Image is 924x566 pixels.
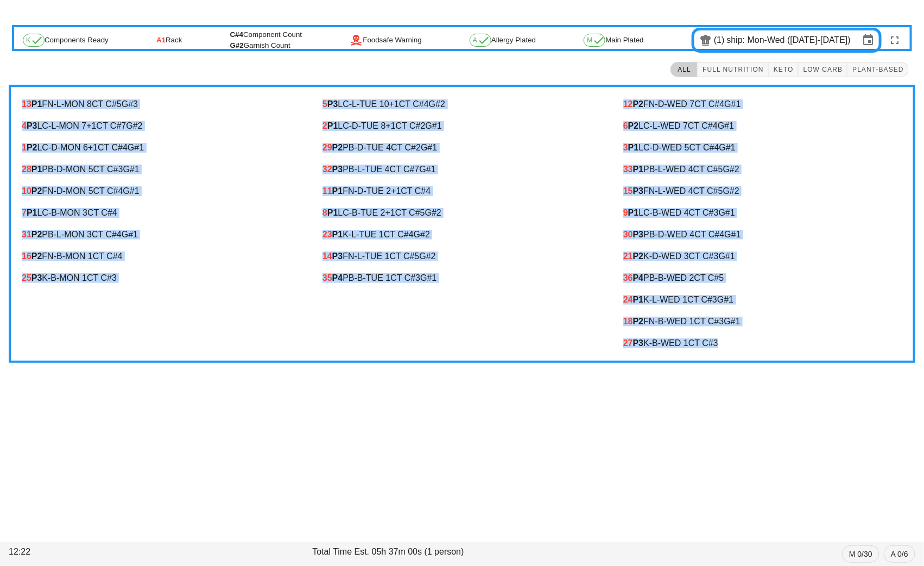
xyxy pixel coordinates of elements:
div: PB-L-MON 3 CT C#4 [22,230,301,240]
span: G#1 [719,208,735,217]
span: 5 [322,99,327,109]
span: G#1 [717,295,733,304]
b: P2 [628,121,639,130]
span: 14 [322,251,332,261]
span: G#1 [419,165,435,174]
div: FN-L-TUE 1 CT C#5 [322,251,602,261]
span: 4 [22,121,27,130]
b: P2 [31,230,42,239]
b: P1 [27,208,37,217]
div: PB-B-WED 2 CT C#5 [623,273,902,283]
div: LC-D-WED 5 CT C#4 [623,143,902,153]
div: (1) [714,35,727,46]
b: P1 [332,230,343,239]
span: 7 [22,208,27,217]
div: K-L-WED 1 CT C#3 [623,295,902,305]
span: +1 [386,121,396,130]
span: A [473,37,488,43]
span: 32 [322,165,332,174]
span: 24 [623,295,633,304]
div: LC-L-WED 7 CT C#4 [623,121,902,131]
span: G#2 [723,186,739,196]
span: 2 [322,121,327,130]
span: +1 [389,99,399,109]
b: P3 [332,165,343,174]
span: G#1 [123,186,139,196]
span: 29 [322,143,332,152]
div: LC-B-TUE 2 CT C#5 [322,208,602,218]
div: PB-D-MON 5 CT C#3 [22,165,301,174]
b: P3 [633,186,644,196]
div: LC-B-WED 4 CT C#3 [623,208,902,218]
b: P1 [327,121,338,130]
span: 30 [623,230,633,239]
b: P3 [633,338,644,348]
span: G#2 [425,208,441,217]
span: 33 [623,165,633,174]
b: P2 [633,99,644,109]
b: P4 [332,273,343,282]
span: 1 [22,143,27,152]
div: PB-L-TUE 4 CT C#7 [322,165,602,174]
button: Full Nutrition [698,62,769,77]
span: 10 [22,186,31,196]
b: P2 [31,186,42,196]
span: 36 [623,273,633,282]
div: LC-L-MON 7 CT C#7 [22,121,301,131]
span: 21 [623,251,633,261]
b: P1 [31,165,42,174]
div: PB-D-TUE 4 CT C#2 [322,143,602,153]
div: FN-D-WED 7 CT C#4 [623,99,902,109]
div: PB-L-WED 4 CT C#5 [623,165,902,174]
span: 18 [623,317,633,326]
span: +1 [385,208,395,217]
span: G#2 [419,251,435,261]
div: FN-B-WED 1 CT C#3 [623,317,902,326]
b: P2 [31,251,42,261]
span: Full Nutrition [702,66,764,73]
span: 25 [22,273,31,282]
b: P1 [327,208,338,217]
span: A 0/6 [891,546,908,562]
b: P3 [27,121,37,130]
span: +1 [391,186,401,196]
b: P1 [332,186,343,196]
span: 11 [322,186,332,196]
span: G#1 [421,143,437,152]
div: Total Time Est. 05h 37m 00s (1 person) [310,543,613,565]
div: Component Count Garnish Count [230,29,302,51]
b: P2 [332,143,343,152]
span: 23 [322,230,332,239]
span: 13 [22,99,31,109]
span: +1 [88,143,98,152]
b: P1 [633,165,644,174]
button: Keto [769,62,799,77]
button: Low Carb [799,62,848,77]
span: G#2 [230,41,244,49]
div: FN-L-WED 4 CT C#5 [623,186,902,196]
div: LC-D-MON 6 CT C#4 [22,143,301,153]
b: P2 [27,143,37,152]
span: C#4 [230,30,243,39]
b: P1 [31,99,42,109]
span: Low Carb [803,66,843,73]
b: P3 [633,230,644,239]
span: G#1 [719,143,736,152]
span: G#1 [122,230,138,239]
div: 12:22 [7,543,310,565]
div: PB-D-WED 4 CT C#4 [623,230,902,240]
b: P3 [31,273,42,282]
span: G#2 [723,165,739,174]
span: G#3 [122,99,138,109]
div: PB-B-TUE 1 CT C#3 [322,273,602,283]
span: G#1 [724,99,741,109]
span: A1 [156,35,166,46]
span: G#2 [429,99,445,109]
b: P2 [633,251,644,261]
span: G#1 [123,165,139,174]
span: G#1 [724,230,741,239]
span: 8 [322,208,327,217]
b: P1 [628,143,639,152]
span: G#1 [426,121,442,130]
span: G#2 [126,121,142,130]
